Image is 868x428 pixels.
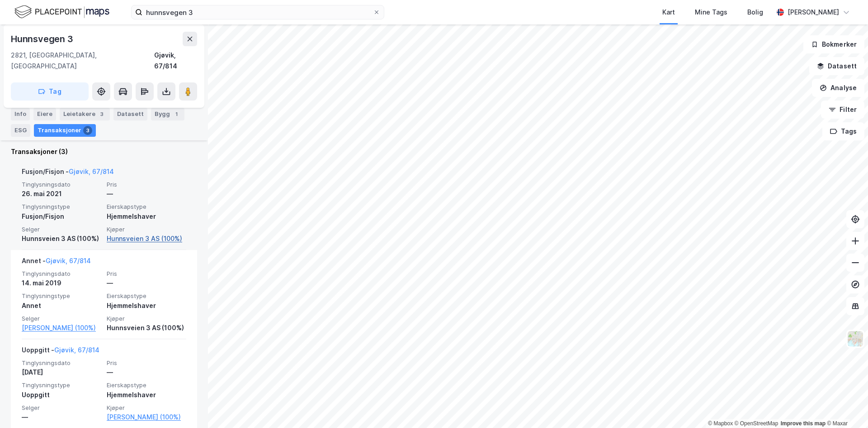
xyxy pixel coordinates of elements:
button: Filter [821,101,864,119]
a: Hunnsveien 3 AS (100%) [107,233,186,244]
span: Kjøper [107,404,186,412]
div: 1 [172,110,181,119]
a: Gjøvik, 67/814 [54,346,99,354]
div: Bygg [151,108,184,120]
span: Selger [22,315,101,322]
div: Kontrollprogram for chat [823,385,868,428]
span: Tinglysningsdato [22,270,101,278]
div: Transaksjoner [34,124,96,137]
div: [DATE] [22,367,101,378]
div: 3 [97,110,106,119]
div: Fusjon/Fisjon - [22,166,114,181]
span: Tinglysningstype [22,203,101,211]
span: Tinglysningsdato [22,359,101,367]
button: Analyse [812,79,864,97]
span: Pris [107,270,186,278]
span: Kjøper [107,226,186,233]
div: Kart [662,7,675,18]
div: Leietakere [60,108,110,120]
div: Hjemmelshaver [107,300,186,311]
button: Bokmerker [803,35,864,53]
iframe: Chat Widget [823,385,868,428]
div: Datasett [113,108,147,120]
div: 14. mai 2019 [22,278,101,289]
div: Eiere [33,108,56,120]
div: Hunnsveien 3 AS (100%) [22,233,101,244]
a: Improve this map [781,420,826,427]
div: — [107,367,186,378]
span: Eierskapstype [107,381,186,389]
span: Selger [22,404,101,412]
a: Gjøvik, 67/814 [46,257,91,264]
span: Selger [22,226,101,233]
button: Tags [822,122,864,140]
div: Uoppgitt [22,390,101,400]
button: Datasett [809,57,864,75]
div: — [107,278,186,289]
button: Tag [11,82,89,101]
span: Tinglysningstype [22,292,101,300]
span: Eierskapstype [107,203,186,211]
div: [PERSON_NAME] [788,7,839,18]
div: Annet [22,300,101,311]
div: Uoppgitt - [22,345,99,359]
div: — [107,188,186,199]
div: Hjemmelshaver [107,211,186,222]
div: Info [11,108,30,120]
input: Søk på adresse, matrikkel, gårdeiere, leietakere eller personer [142,5,373,19]
div: Hunnsveien 3 AS (100%) [107,322,186,333]
div: Hjemmelshaver [107,390,186,400]
img: Z [847,330,864,347]
div: 3 [83,126,92,135]
div: Fusjon/Fisjon [22,211,101,222]
a: Mapbox [708,420,733,427]
img: logo.f888ab2527a4732fd821a326f86c7f29.svg [14,4,109,20]
span: Tinglysningstype [22,381,101,389]
div: 26. mai 2021 [22,188,101,199]
div: — [22,412,101,423]
div: Bolig [747,7,763,18]
div: Mine Tags [695,7,727,18]
div: Gjøvik, 67/814 [154,50,197,72]
div: Transaksjoner (3) [11,146,197,157]
div: Hunnsvegen 3 [11,32,75,46]
span: Pris [107,359,186,367]
a: [PERSON_NAME] (100%) [107,412,186,423]
span: Eierskapstype [107,292,186,300]
span: Tinglysningsdato [22,181,101,188]
div: 2821, [GEOGRAPHIC_DATA], [GEOGRAPHIC_DATA] [11,50,154,72]
div: ESG [11,124,30,137]
div: Annet - [22,255,91,270]
a: [PERSON_NAME] (100%) [22,322,101,333]
span: Pris [107,181,186,188]
a: OpenStreetMap [735,420,778,427]
a: Gjøvik, 67/814 [69,168,114,175]
span: Kjøper [107,315,186,322]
